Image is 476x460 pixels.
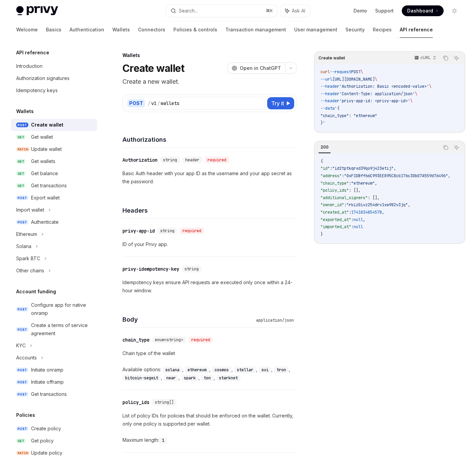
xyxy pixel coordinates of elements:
div: privy-app-id [122,227,155,234]
span: : [330,166,332,171]
a: Introduction [11,60,97,72]
div: Get transactions [31,390,67,398]
div: Update wallet [31,145,62,153]
span: --request [330,69,351,75]
div: required [180,227,204,234]
img: light logo [16,6,58,16]
span: --data [320,106,335,111]
div: , [274,366,291,374]
span: \ [415,91,417,97]
span: "id" [320,166,330,171]
a: PATCHUpdate policy [11,447,97,459]
span: \ [375,77,377,82]
div: Introduction [16,62,43,70]
span: "created_at" [320,210,349,215]
a: POSTInitiate onramp [11,364,97,376]
a: POSTCreate wallet [11,119,97,131]
button: Ask AI [452,143,461,152]
span: POST [16,307,28,312]
button: Copy the contents from the code block [441,54,450,62]
div: chain_type [122,336,149,343]
span: string[] [155,400,174,405]
div: required [189,336,213,343]
span: POST [16,327,28,332]
a: GETGet balance [11,167,97,180]
span: POST [16,392,28,397]
a: POSTCreate a terms of service agreement [11,319,97,340]
span: 'Content-Type: application/json' [339,91,415,97]
div: , [201,374,216,382]
span: curl [320,69,330,75]
span: enum<string> [155,337,183,343]
span: --header [320,84,339,89]
span: Ask AI [292,7,305,14]
span: "0xF1DBff66C993EE895C8cb176c30b07A559d76496" [344,173,448,179]
p: Idempotency keys ensure API requests are executed only once within a 24-hour window. [122,278,297,295]
span: Open in ChatGPT [240,65,281,72]
span: : [351,217,354,222]
span: POST [16,426,28,431]
div: Get wallets [31,157,55,165]
h4: Authorizations [122,135,297,144]
div: Update policy [31,449,62,457]
a: User management [294,22,337,38]
span: PATCH [16,147,30,152]
a: GETGet wallet [11,131,97,143]
h1: Create wallet [122,62,184,74]
span: , [408,202,410,208]
div: , [164,374,181,382]
div: Spark BTC [16,254,40,263]
a: Authorization signatures [11,72,97,84]
a: Demo [354,7,367,14]
button: Copy the contents from the code block [441,143,450,152]
span: Try it [271,99,284,107]
div: , [234,366,259,374]
a: Security [345,22,365,38]
span: string [160,228,174,234]
div: Authorization [122,157,158,163]
div: POST [127,99,145,107]
span: POST [16,368,28,373]
code: stellar [234,367,256,373]
span: }' [320,120,325,126]
span: null [354,217,363,222]
a: Policies & controls [173,22,217,38]
span: POST [16,220,28,225]
code: near [164,375,178,381]
a: POSTConfigure app for native onramp [11,299,97,319]
div: v1 [151,100,157,107]
span: "exported_at" [320,217,351,222]
div: 200 [318,143,331,151]
span: string [185,266,199,272]
span: GET [16,171,26,176]
button: Toggle dark mode [449,5,460,16]
span: [URL][DOMAIN_NAME] [332,77,375,82]
div: , [181,374,201,382]
a: Authentication [69,22,104,38]
span: GET [16,135,26,140]
div: Maximum length: [122,436,297,444]
div: Create wallet [31,121,63,129]
p: Basic Auth header with your app ID as the username and your app secret as the password. [122,169,297,186]
div: , [163,366,185,374]
span: 'privy-app-id: <privy-app-id>' [339,98,410,104]
div: / [148,100,150,107]
a: API reference [400,22,433,38]
div: Initiate offramp [31,378,64,386]
span: --header [320,91,339,97]
code: solana [163,367,182,373]
h5: Policies [16,411,35,419]
div: Search... [179,7,198,15]
span: : [], [368,195,380,200]
div: required [205,157,229,163]
div: application/json [253,317,297,324]
a: Support [375,7,394,14]
h5: Account funding [16,288,56,296]
div: Import wallet [16,206,44,214]
a: Connectors [138,22,165,38]
div: , [122,374,164,382]
a: Recipes [373,22,392,38]
span: \ [361,69,363,75]
span: "rkiz0ivz254drv1xw982v3jq" [346,202,408,208]
span: header [185,157,199,163]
